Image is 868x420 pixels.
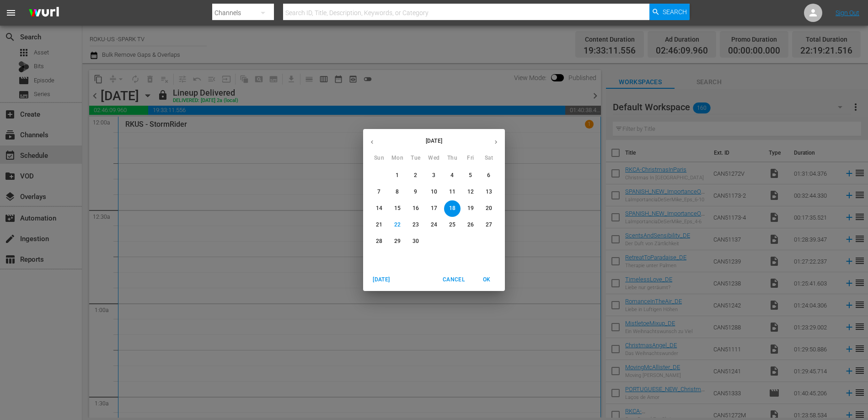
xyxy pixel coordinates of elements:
[462,184,479,200] button: 12
[472,272,501,287] button: OK
[407,200,424,217] button: 16
[407,217,424,233] button: 23
[376,205,382,212] p: 14
[389,233,406,250] button: 29
[414,172,417,179] p: 2
[426,184,442,200] button: 10
[443,275,465,285] span: Cancel
[449,188,455,196] p: 11
[462,200,479,217] button: 19
[450,172,454,179] p: 4
[389,154,406,163] span: Mon
[663,4,687,20] span: Search
[22,2,66,24] img: ans4CAIJ8jUAAAAAAAAAAAAAAAAAAAAAAAAgQb4GAAAAAAAAAAAAAAAAAAAAAAAAJMjXAAAAAAAAAAAAAAAAAAAAAAAAgAT5G...
[407,184,424,200] button: 9
[5,7,16,18] span: menu
[481,217,497,233] button: 27
[367,272,396,287] button: [DATE]
[394,237,401,245] p: 29
[389,184,406,200] button: 8
[431,221,437,229] p: 24
[370,275,392,285] span: [DATE]
[381,137,487,145] p: [DATE]
[481,154,497,163] span: Sat
[407,154,424,163] span: Tue
[469,172,472,179] p: 5
[426,200,442,217] button: 17
[426,167,442,184] button: 3
[431,205,437,212] p: 17
[394,221,401,229] p: 22
[467,221,474,229] p: 26
[449,221,455,229] p: 25
[413,205,419,212] p: 16
[467,188,474,196] p: 12
[431,188,437,196] p: 10
[396,188,399,196] p: 8
[407,167,424,184] button: 2
[394,205,401,212] p: 15
[486,205,492,212] p: 20
[462,217,479,233] button: 26
[413,237,419,245] p: 30
[462,154,479,163] span: Fri
[371,154,387,163] span: Sun
[444,167,461,184] button: 4
[481,184,497,200] button: 13
[371,217,387,233] button: 21
[467,205,474,212] p: 19
[413,221,419,229] p: 23
[486,221,492,229] p: 27
[486,188,492,196] p: 13
[439,272,468,287] button: Cancel
[449,205,455,212] p: 18
[371,233,387,250] button: 28
[444,154,461,163] span: Thu
[481,200,497,217] button: 20
[371,184,387,200] button: 7
[376,221,382,229] p: 21
[389,167,406,184] button: 1
[444,217,461,233] button: 25
[462,167,479,184] button: 5
[481,167,497,184] button: 6
[426,154,442,163] span: Wed
[376,237,382,245] p: 28
[371,200,387,217] button: 14
[476,275,498,285] span: OK
[377,188,380,196] p: 7
[432,172,435,179] p: 3
[836,9,859,16] a: Sign Out
[487,172,490,179] p: 6
[414,188,417,196] p: 9
[389,217,406,233] button: 22
[396,172,399,179] p: 1
[444,200,461,217] button: 18
[407,233,424,250] button: 30
[426,217,442,233] button: 24
[389,200,406,217] button: 15
[444,184,461,200] button: 11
